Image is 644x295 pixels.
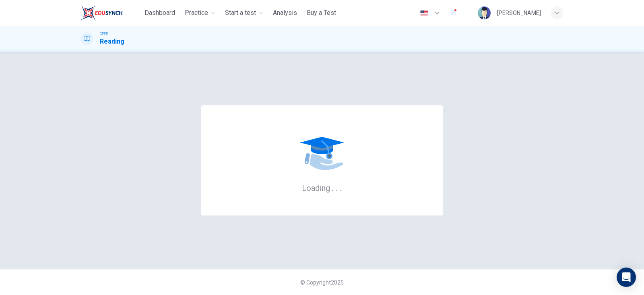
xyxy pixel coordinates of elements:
[419,10,429,16] img: en
[80,5,123,21] img: ELTC logo
[100,31,108,37] span: CEFR
[182,6,219,20] button: Practice
[303,6,339,20] button: Buy a Test
[331,180,334,194] h6: .
[273,8,297,18] span: Analysis
[300,279,344,286] span: © Copyright 2025
[222,6,266,20] button: Start a test
[335,180,338,194] h6: .
[185,8,208,18] span: Practice
[302,182,342,193] h6: Loading
[225,8,256,18] span: Start a test
[339,180,342,194] h6: .
[307,8,336,18] span: Buy a Test
[141,6,178,20] button: Dashboard
[80,5,141,21] a: ELTC logo
[100,37,124,46] h1: Reading
[497,8,541,18] div: [PERSON_NAME]
[617,268,636,287] div: Open Intercom Messenger
[478,6,491,19] img: Profile picture
[144,8,175,18] span: Dashboard
[270,6,300,20] button: Analysis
